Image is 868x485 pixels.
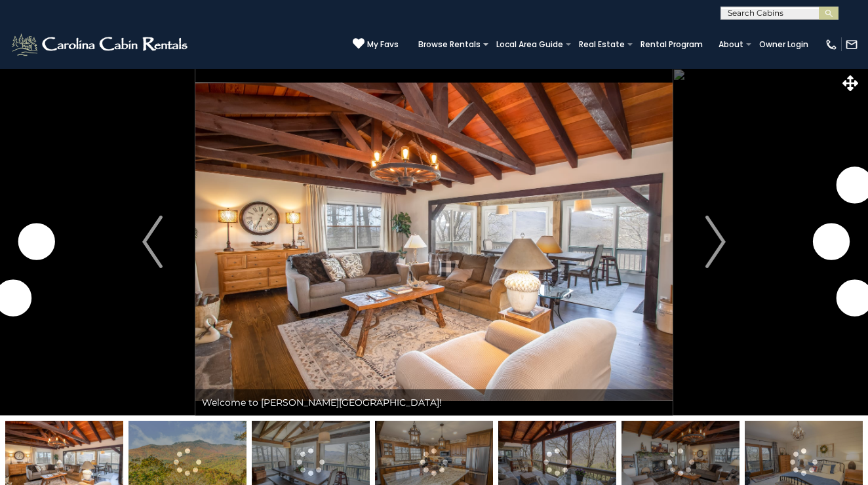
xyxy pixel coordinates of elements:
img: phone-regular-white.png [825,38,838,51]
img: arrow [142,216,162,268]
button: Previous [109,68,195,416]
a: Rental Program [634,35,709,54]
button: Next [673,68,759,416]
a: About [712,35,750,54]
a: Owner Login [753,35,815,54]
a: Browse Rentals [412,35,487,54]
span: My Favs [367,39,399,50]
img: White-1-2.png [10,31,191,58]
a: Real Estate [572,35,631,54]
img: mail-regular-white.png [845,38,858,51]
img: arrow [705,216,725,268]
a: Local Area Guide [490,35,570,54]
div: Welcome to [PERSON_NAME][GEOGRAPHIC_DATA]! [195,389,673,416]
a: My Favs [353,37,399,51]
